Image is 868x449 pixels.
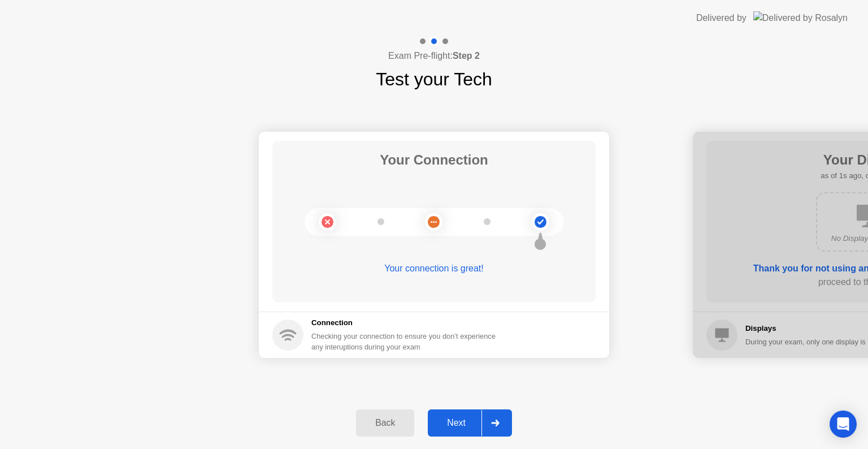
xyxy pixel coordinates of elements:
img: Delivered by Rosalyn [753,11,848,24]
div: Back [359,418,411,428]
div: Checking your connection to ensure you don’t experience any interuptions during your exam [311,331,502,352]
div: Your connection is great! [272,262,596,275]
div: Delivered by [696,11,747,25]
h4: Exam Pre-flight: [388,49,480,63]
h5: Connection [311,317,502,329]
h1: Your Connection [380,150,488,170]
button: Back [356,409,414,437]
button: Next [428,409,512,437]
b: Step 2 [453,51,480,61]
h1: Test your Tech [376,66,492,93]
div: Open Intercom Messenger [830,411,857,438]
div: Next [431,418,481,428]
